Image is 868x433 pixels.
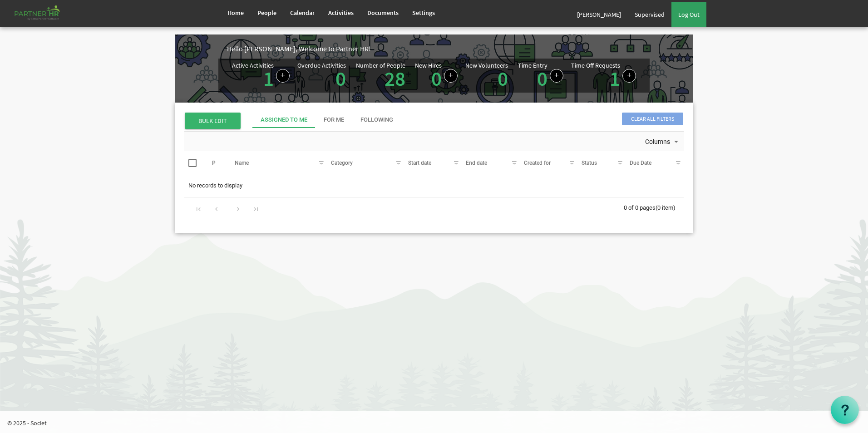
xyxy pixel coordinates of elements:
div: Go to first page [192,202,205,215]
a: Create a new time off request [622,69,636,83]
div: Following [360,116,393,124]
div: Go to previous page [210,202,222,215]
a: 0 [335,66,346,91]
span: Status [582,160,597,166]
div: Overdue Activities [297,62,346,69]
div: People hired in the last 7 days [415,62,458,89]
a: Add new person to Partner HR [444,69,458,83]
div: Activities assigned to you for which the Due Date is passed [297,62,348,89]
div: Time Entry [518,62,547,69]
td: No records to display [184,177,684,194]
span: People [257,9,276,17]
span: Category [331,160,353,166]
div: New Hires [415,62,442,69]
div: 0 of 0 pages (0 item) [624,197,684,216]
div: Volunteer hired in the last 7 days [465,62,510,89]
div: Assigned To Me [261,116,307,124]
span: Columns [644,136,671,148]
span: Activities [328,9,354,17]
span: Start date [408,160,431,166]
span: (0 item) [656,204,676,211]
span: Calendar [290,9,315,17]
div: Go to last page [250,202,262,215]
a: Log hours [550,69,563,83]
div: Number of active time off requests [571,62,636,89]
span: Due Date [630,160,651,166]
button: Columns [643,136,682,148]
a: 1 [263,66,274,91]
span: Settings [412,9,435,17]
div: Hello [PERSON_NAME], Welcome to Partner HR! [227,44,693,54]
span: Created for [524,160,551,166]
a: 0 [498,66,508,91]
span: 0 of 0 pages [624,204,656,211]
div: Columns [643,132,682,151]
a: Log Out [671,2,706,27]
div: Total number of active people in Partner HR [356,62,408,89]
div: Number of active Activities in Partner HR [232,62,290,89]
a: 0 [431,66,442,91]
span: Home [227,9,244,17]
div: Time Off Requests [571,62,620,69]
a: Supervised [628,2,671,27]
span: Supervised [635,10,665,19]
span: Clear all filters [622,113,683,125]
span: Name [235,160,249,166]
p: © 2025 - Societ [7,418,868,428]
a: Create a new Activity [276,69,290,83]
a: 0 [537,66,547,91]
div: New Volunteers [465,62,508,69]
a: 1 [610,66,620,91]
div: Number of Time Entries [518,62,563,89]
div: tab-header [252,112,752,128]
span: End date [466,160,487,166]
div: Active Activities [232,62,274,69]
div: For Me [324,116,344,124]
span: Documents [367,9,399,17]
span: BULK EDIT [185,113,241,129]
span: P [212,160,216,166]
a: [PERSON_NAME] [570,2,628,27]
div: Number of People [356,62,405,69]
div: Go to next page [232,202,244,215]
a: 28 [385,66,405,91]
